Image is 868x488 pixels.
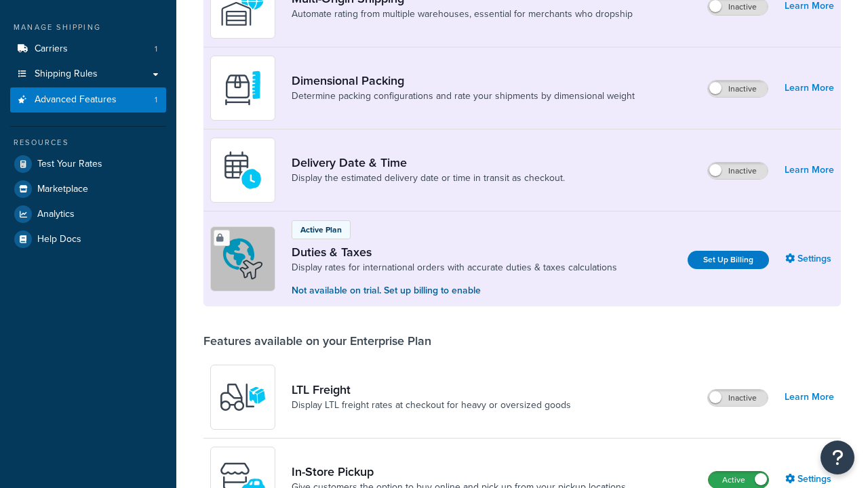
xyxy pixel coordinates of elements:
[35,68,98,80] span: Shipping Rules
[37,209,75,220] span: Analytics
[785,79,834,98] a: Learn More
[10,62,166,87] a: Shipping Rules
[10,202,166,226] a: Analytics
[292,89,635,103] a: Determine packing configurations and rate your shipments by dimensional weight
[709,472,768,488] label: Active
[10,227,166,251] a: Help Docs
[10,137,166,148] div: Resources
[292,7,633,21] a: Automate rating from multiple warehouses, essential for merchants who dropship
[292,245,617,260] a: Duties & Taxes
[10,177,166,201] a: Marketplace
[708,390,768,406] label: Inactive
[300,224,342,236] p: Active Plan
[821,441,854,474] button: Open Resource Center
[203,333,431,348] div: Features available on your Enterprise Plan
[708,81,768,97] label: Inactive
[10,152,166,176] a: Test Your Rates
[219,64,267,112] img: DTVBYsAAAAAASUVORK5CYII=
[37,234,81,245] span: Help Docs
[35,94,117,106] span: Advanced Features
[785,388,834,407] a: Learn More
[292,464,626,479] a: In-Store Pickup
[35,43,68,55] span: Carriers
[10,87,166,113] a: Advanced Features1
[688,251,769,269] a: Set Up Billing
[292,155,565,170] a: Delivery Date & Time
[292,73,635,88] a: Dimensional Packing
[292,283,617,298] p: Not available on trial. Set up billing to enable
[292,261,617,274] a: Display rates for international orders with accurate duties & taxes calculations
[37,159,102,170] span: Test Your Rates
[10,37,166,62] li: Carriers
[10,37,166,62] a: Carriers1
[155,94,157,106] span: 1
[10,87,166,113] li: Advanced Features
[292,382,571,397] a: LTL Freight
[292,171,565,185] a: Display the estimated delivery date or time in transit as checkout.
[292,399,571,412] a: Display LTL freight rates at checkout for heavy or oversized goods
[219,146,267,194] img: gfkeb5ejjkALwAAAABJRU5ErkJggg==
[219,373,267,421] img: y79ZsPf0fXUFUhFXDzUgf+ktZg5F2+ohG75+v3d2s1D9TjoU8PiyCIluIjV41seZevKCRuEjTPPOKHJsQcmKCXGdfprl3L4q7...
[155,43,157,55] span: 1
[785,161,834,180] a: Learn More
[37,184,88,195] span: Marketplace
[785,249,834,268] a: Settings
[10,22,166,33] div: Manage Shipping
[708,163,768,179] label: Inactive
